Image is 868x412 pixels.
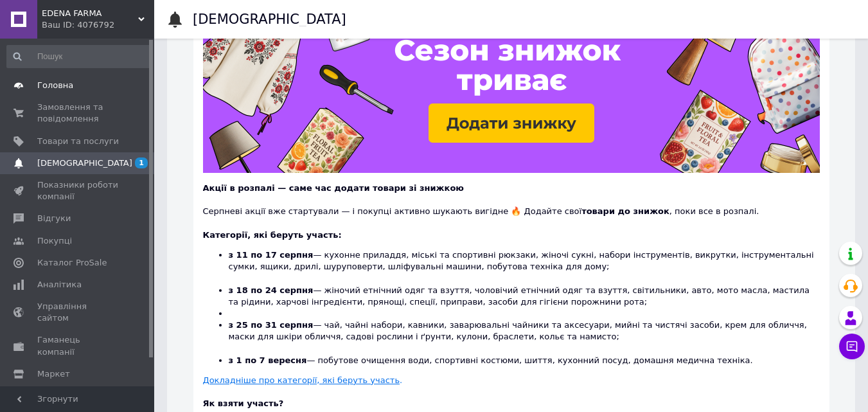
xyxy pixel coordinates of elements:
[581,206,669,216] b: товари до знижок
[203,194,820,217] div: Серпневі акції вже стартували — і покупці активно шукають вигідне 🔥 Додайте свої , поки все в роз...
[229,285,820,308] li: — жіночий етнічний одяг та взуття, чоловічий етнічний одяг та взуття, світильники, авто, мото мас...
[229,249,820,285] li: — кухонне приладдя, міські та спортивні рюкзаки, жіночі сукні, набори інструментів, викрутки, інс...
[37,279,82,291] span: Аналітика
[37,102,119,125] span: Замовлення та повідомлення
[37,179,119,202] span: Показники роботи компанії
[229,355,307,365] b: з 1 по 7 вересня
[37,235,72,247] span: Покупці
[229,250,314,260] b: з 11 по 17 серпня
[37,368,70,380] span: Маркет
[6,45,152,68] input: Пошук
[229,319,820,355] li: — чай, чайні набори, кавники, заварювальні чайники та аксесуари, мийні та чистячі засоби, крем дл...
[37,136,119,147] span: Товари та послуги
[229,355,820,366] li: — побутове очищення води, спортивні костюми, шиття, кухонний посуд, домашня медична техніка.
[203,183,464,193] b: Акції в розпалі — саме час додати товари зі знижкою
[42,19,154,31] div: Ваш ID: 4076792
[839,334,865,359] button: Чат з покупцем
[135,157,148,168] span: 1
[203,375,400,385] u: Докладніше про категорії, які беруть участь
[37,301,119,324] span: Управління сайтом
[193,12,346,27] h1: [DEMOGRAPHIC_DATA]
[229,320,314,330] b: з 25 по 31 серпня
[203,230,342,240] b: Категорії, які беруть участь:
[37,213,71,224] span: Відгуки
[37,334,119,357] span: Гаманець компанії
[37,157,132,169] span: [DEMOGRAPHIC_DATA]
[203,399,284,408] b: Як взяти участь?
[229,285,314,295] b: з 18 по 24 серпня
[37,80,73,91] span: Головна
[42,8,138,19] span: EDENA FARMA
[203,375,403,385] a: Докладніше про категорії, які беруть участь.
[37,257,107,269] span: Каталог ProSale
